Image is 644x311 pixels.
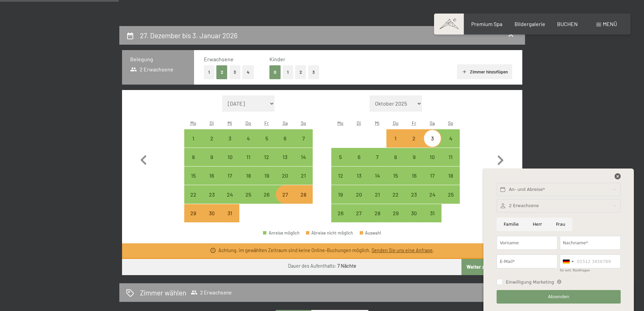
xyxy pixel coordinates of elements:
[331,166,350,185] div: Anreise möglich
[130,66,174,73] span: 2 Erwachsene
[442,129,460,148] div: Sun Jan 04 2026
[372,247,433,253] a: Senden Sie uns eine Anfrage
[442,166,460,185] div: Anreise möglich
[423,185,442,203] div: Anreise möglich
[277,192,293,209] div: 27
[405,185,423,203] div: Anreise möglich
[239,185,258,203] div: Thu Dec 25 2025
[258,154,275,171] div: 12
[405,204,423,222] div: Fri Jan 30 2026
[332,192,349,209] div: 19
[405,136,422,153] div: 2
[350,166,368,185] div: Tue Jan 13 2026
[412,120,416,126] abbr: Freitag
[240,154,257,171] div: 11
[140,31,238,40] h2: 27. Dezember bis 3. Januar 2026
[386,204,405,222] div: Thu Jan 29 2026
[191,289,232,296] span: 2 Erwachsene
[184,148,202,166] div: Mon Dec 08 2025
[405,204,423,222] div: Anreise möglich
[331,185,350,203] div: Mon Jan 19 2026
[423,166,442,185] div: Sat Jan 17 2026
[442,192,459,209] div: 25
[442,136,459,153] div: 4
[239,148,258,166] div: Thu Dec 11 2025
[185,192,202,209] div: 22
[276,185,294,203] div: Anreise möglich
[387,210,404,227] div: 29
[386,166,405,185] div: Thu Jan 15 2026
[258,166,276,185] div: Anreise möglich
[240,173,257,190] div: 18
[185,154,202,171] div: 8
[386,185,405,203] div: Anreise möglich
[337,263,356,269] b: 7 Nächte
[405,166,423,185] div: Anreise möglich
[221,154,238,171] div: 10
[560,254,621,268] input: 01512 3456789
[221,204,239,222] div: Anreise nicht möglich
[350,204,368,222] div: Anreise möglich
[221,129,239,148] div: Anreise möglich
[448,120,453,126] abbr: Sonntag
[387,192,404,209] div: 22
[295,192,312,209] div: 28
[263,231,300,235] div: Anreise möglich
[203,210,220,227] div: 30
[202,185,221,203] div: Anreise möglich
[184,166,202,185] div: Mon Dec 15 2025
[369,210,386,227] div: 28
[368,185,386,203] div: Wed Jan 21 2026
[185,210,202,227] div: 29
[471,21,502,27] a: Premium Spa
[442,129,460,148] div: Anreise möglich
[258,185,276,203] div: Fri Dec 26 2025
[140,288,186,297] h2: Zimmer wählen
[442,166,460,185] div: Sun Jan 18 2026
[461,259,522,275] button: Weiter zu „Zimmer“
[221,148,239,166] div: Anreise möglich
[204,65,214,79] button: 1
[294,129,312,148] div: Anreise möglich
[202,204,221,222] div: Anreise nicht möglich
[130,55,186,63] h3: Belegung
[360,231,381,235] div: Auswahl
[184,148,202,166] div: Anreise möglich
[295,173,312,190] div: 21
[216,65,228,79] button: 2
[386,129,405,148] div: Thu Jan 01 2026
[276,148,294,166] div: Anreise möglich
[386,166,405,185] div: Anreise möglich
[202,204,221,222] div: Tue Dec 30 2025
[239,166,258,185] div: Thu Dec 18 2025
[368,166,386,185] div: Anreise möglich
[258,185,276,203] div: Anreise möglich
[221,210,238,227] div: 31
[497,290,620,304] button: Absenden
[442,148,460,166] div: Sun Jan 11 2026
[203,173,220,190] div: 16
[239,129,258,148] div: Anreise möglich
[283,65,293,79] button: 1
[184,166,202,185] div: Anreise möglich
[386,148,405,166] div: Anreise möglich
[276,166,294,185] div: Anreise möglich
[350,204,368,222] div: Tue Jan 27 2026
[491,95,510,223] button: Nächster Monat
[332,173,349,190] div: 12
[283,120,288,126] abbr: Samstag
[369,154,386,171] div: 7
[294,129,312,148] div: Sun Dec 07 2025
[387,154,404,171] div: 8
[423,204,442,222] div: Sat Jan 31 2026
[258,129,276,148] div: Anreise möglich
[350,166,368,185] div: Anreise möglich
[423,166,442,185] div: Anreise möglich
[202,129,221,148] div: Anreise möglich
[258,148,276,166] div: Fri Dec 12 2025
[221,136,238,153] div: 3
[557,21,578,27] a: BUCHEN
[368,148,386,166] div: Wed Jan 07 2026
[230,65,241,79] button: 3
[442,154,459,171] div: 11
